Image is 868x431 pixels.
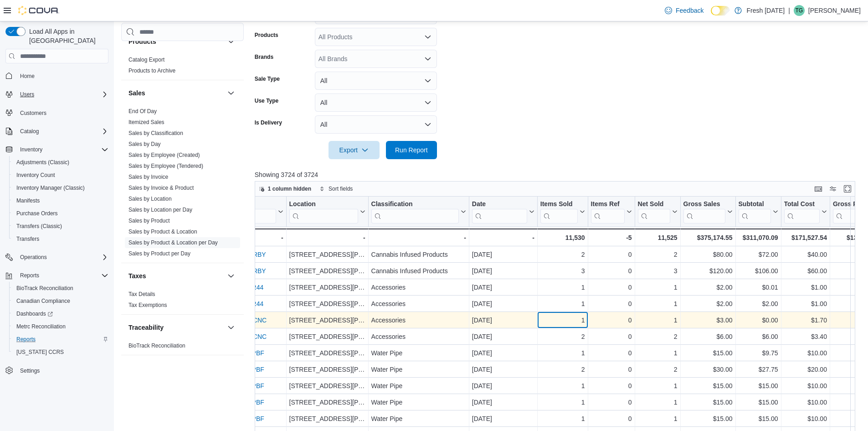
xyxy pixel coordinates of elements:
[661,1,707,20] a: Feedback
[128,67,175,74] span: Products to Archive
[128,207,192,213] a: Sales by Location per Day
[13,157,108,168] span: Adjustments (Classic)
[2,143,112,156] button: Inventory
[16,144,108,155] span: Inventory
[128,323,224,332] button: Traceability
[226,36,236,47] button: Products
[16,323,66,330] span: Metrc Reconciliation
[121,54,244,80] div: Products
[128,152,200,158] a: Sales by Employee (Created)
[683,232,732,243] div: $375,174.55
[9,346,112,358] button: [US_STATE] CCRS
[2,364,112,377] button: Settings
[128,271,146,280] h3: Taxes
[16,223,62,230] span: Transfers (Classic)
[255,170,862,179] p: Showing 3724 of 3724
[20,254,47,261] span: Operations
[16,348,64,356] span: [US_STATE] CCRS
[9,194,112,207] button: Manifests
[9,169,112,182] button: Inventory Count
[16,285,73,292] span: BioTrack Reconciliation
[371,232,466,243] div: -
[128,141,161,147] a: Sales by Day
[16,252,108,263] span: Operations
[9,295,112,307] button: Canadian Compliance
[13,296,74,306] a: Canadian Compliance
[128,195,172,203] span: Sales by Location
[128,119,164,125] a: Itemized Sales
[13,221,66,232] a: Transfers (Classic)
[16,210,58,217] span: Purchase Orders
[9,320,112,333] button: Metrc Reconciliation
[128,108,157,115] span: End Of Day
[13,321,108,332] span: Metrc Reconciliation
[128,291,155,297] a: Tax Details
[13,157,73,168] a: Adjustments (Classic)
[5,65,108,401] nav: Complex example
[2,251,112,264] button: Operations
[334,141,374,159] span: Export
[255,183,315,194] button: 1 column hidden
[128,342,185,349] span: BioTrack Reconciliation
[128,163,203,169] a: Sales by Employee (Tendered)
[128,56,164,63] span: Catalog Export
[128,206,192,213] span: Sales by Location per Day
[289,232,365,243] div: -
[128,185,194,191] a: Sales by Invoice & Product
[637,232,677,243] div: 11,525
[9,307,112,320] a: Dashboards
[813,183,824,194] button: Keyboard shortcuts
[16,270,108,281] span: Reports
[13,195,108,206] span: Manifests
[16,297,70,305] span: Canadian Compliance
[121,106,244,263] div: Sales
[128,271,224,280] button: Taxes
[315,72,437,90] button: All
[796,5,803,16] span: TG
[13,321,69,332] a: Metrc Reconciliation
[315,115,437,134] button: All
[13,283,108,294] span: BioTrack Reconciliation
[18,6,59,15] img: Cova
[26,27,108,45] span: Load All Apps in [GEOGRAPHIC_DATA]
[13,182,108,193] span: Inventory Manager (Classic)
[424,33,431,41] button: Open list of options
[268,185,311,192] span: 1 column hidden
[13,208,108,219] span: Purchase Orders
[121,340,244,355] div: Traceability
[128,228,197,235] a: Sales by Product & Location
[16,270,43,281] button: Reports
[128,184,194,192] span: Sales by Invoice & Product
[9,233,112,245] button: Transfers
[121,289,244,314] div: Taxes
[9,282,112,295] button: BioTrack Reconciliation
[16,89,38,100] button: Users
[2,88,112,101] button: Users
[13,221,108,232] span: Transfers (Classic)
[128,196,172,202] a: Sales by Location
[20,109,46,117] span: Customers
[13,283,77,294] a: BioTrack Reconciliation
[16,336,36,343] span: Reports
[128,130,183,136] a: Sales by Classification
[16,310,53,317] span: Dashboards
[395,145,428,155] span: Run Report
[16,252,51,263] button: Operations
[711,6,730,16] input: Dark Mode
[128,119,164,126] span: Itemized Sales
[329,141,380,159] button: Export
[13,334,39,345] a: Reports
[20,73,35,80] span: Home
[13,182,88,193] a: Inventory Manager (Classic)
[128,173,168,181] span: Sales by Invoice
[13,195,43,206] a: Manifests
[128,151,200,159] span: Sales by Employee (Created)
[128,162,203,170] span: Sales by Employee (Tendered)
[128,108,157,114] a: End Of Day
[13,347,67,358] a: [US_STATE] CCRS
[16,197,40,204] span: Manifests
[20,272,39,279] span: Reports
[315,93,437,112] button: All
[16,71,38,82] a: Home
[13,170,59,181] a: Inventory Count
